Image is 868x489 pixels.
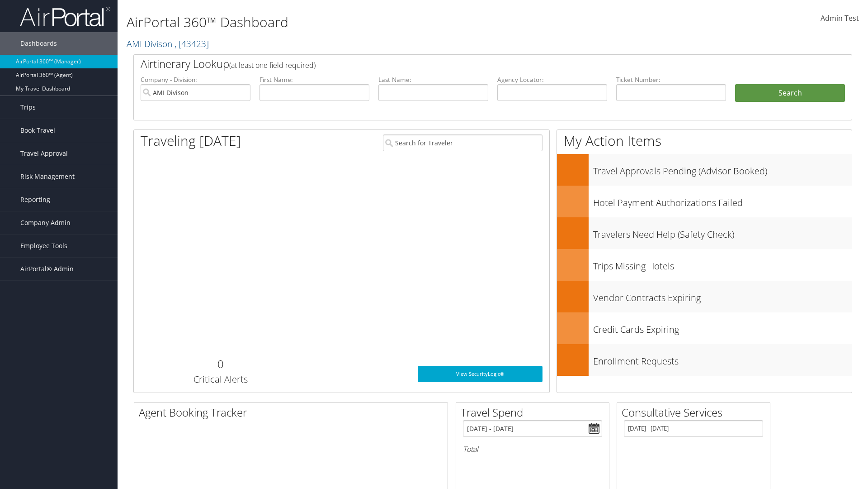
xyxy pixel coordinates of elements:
a: Travelers Need Help (Safety Check) [557,217,852,249]
input: Search for Traveler [383,134,542,151]
h3: Credit Cards Expiring [593,319,852,336]
a: View SecurityLogic® [418,366,542,382]
label: Agency Locator: [497,75,607,84]
span: Reporting [20,188,50,211]
span: Risk Management [20,165,75,188]
a: Hotel Payment Authorizations Failed [557,186,852,217]
span: Dashboards [20,32,57,55]
h2: Consultative Services [622,405,770,420]
h3: Enrollment Requests [593,350,852,368]
a: Enrollment Requests [557,344,852,376]
a: Travel Approvals Pending (Advisor Booked) [557,154,852,186]
h3: Travel Approvals Pending (Advisor Booked) [593,160,852,177]
label: Last Name: [378,75,488,84]
a: AMI Divison [127,38,209,50]
span: Travel Approval [20,142,68,165]
span: Admin Test [821,13,859,23]
h6: Total [463,444,602,454]
img: airportal-logo.png [20,6,110,27]
h3: Critical Alerts [141,373,300,386]
h1: Traveling [DATE] [141,131,241,150]
a: Admin Test [821,5,859,33]
span: (at least one field required) [229,60,316,70]
span: AirPortal® Admin [20,258,74,280]
a: Trips Missing Hotels [557,249,852,281]
span: Employee Tools [20,235,67,257]
label: Company - Division: [141,75,250,84]
h1: AirPortal 360™ Dashboard [127,13,615,32]
h1: My Action Items [557,131,852,150]
span: Book Travel [20,119,55,142]
span: , [ 43423 ] [175,38,209,50]
a: Credit Cards Expiring [557,312,852,344]
h3: Hotel Payment Authorizations Failed [593,192,852,209]
h3: Trips Missing Hotels [593,255,852,273]
h2: 0 [141,356,300,372]
label: First Name: [259,75,369,84]
button: Search [735,84,845,102]
span: Trips [20,96,36,119]
span: Company Admin [20,211,71,234]
h2: Travel Spend [461,405,609,420]
a: Vendor Contracts Expiring [557,281,852,312]
label: Ticket Number: [616,75,726,84]
h3: Vendor Contracts Expiring [593,287,852,304]
h3: Travelers Need Help (Safety Check) [593,224,852,241]
h2: Agent Booking Tracker [139,405,448,420]
h2: Airtinerary Lookup [141,56,785,72]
